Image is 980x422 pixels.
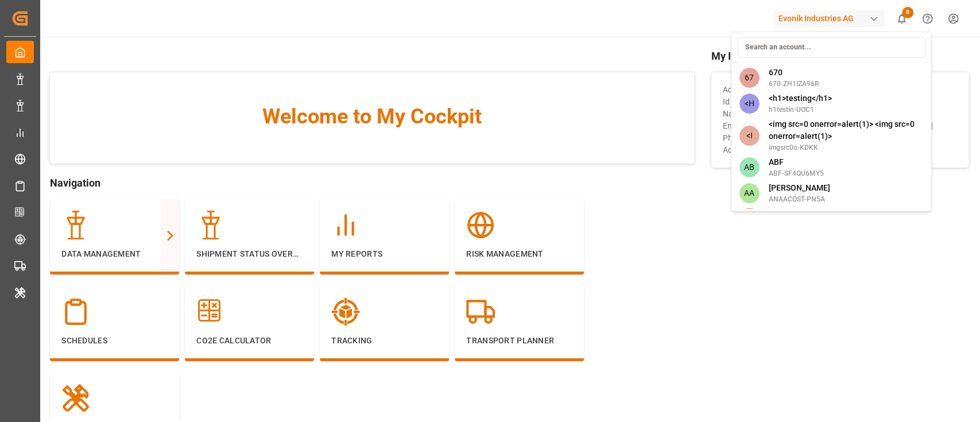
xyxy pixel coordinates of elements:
span: 670-ZH1IZA96R [768,79,819,89]
span: imgsrc0o-KDKK [768,142,923,153]
span: <h1>testing</h1> [768,92,831,104]
input: Search an account... [737,37,925,57]
span: ABF [768,156,823,168]
span: AA [739,183,759,203]
span: h1testin-UOC1 [768,104,831,115]
span: ABF-SF4QU6MY5 [768,168,823,179]
span: 67 [739,68,759,88]
span: AB [739,157,759,177]
span: AA [739,208,759,228]
span: <H [739,94,759,114]
span: [PERSON_NAME] [768,182,830,194]
span: <img src=0 onerror=alert(1)> <img src=0 onerror=alert(1)> [768,118,923,142]
span: ANAACOST-PN5A [768,194,830,204]
span: <I [739,126,759,146]
span: 670 [768,67,819,79]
